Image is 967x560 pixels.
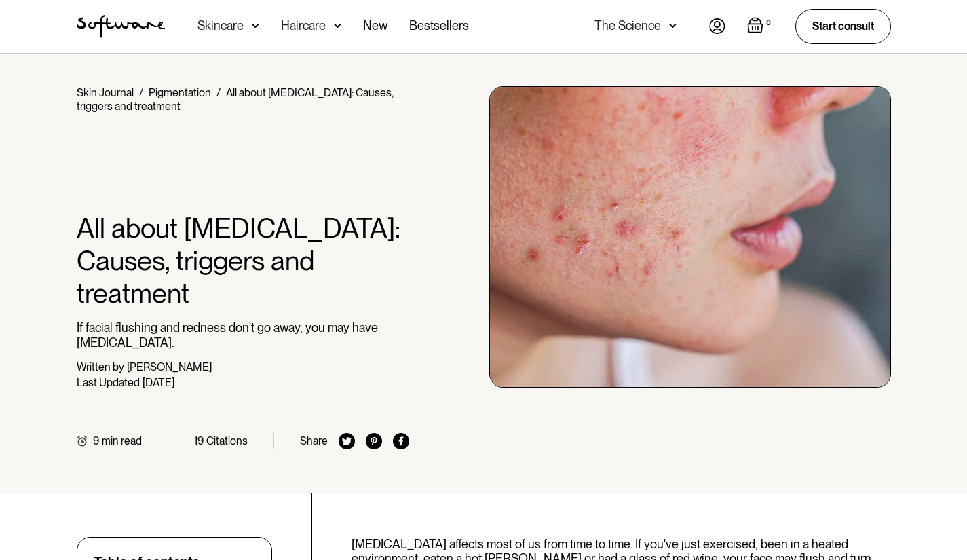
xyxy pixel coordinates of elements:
[795,9,891,43] a: Start consult
[77,86,394,113] div: All about [MEDICAL_DATA]: Causes, triggers and treatment
[143,376,174,389] div: [DATE]
[77,320,410,350] p: If facial flushing and redness don't go away, you may have [MEDICAL_DATA].
[594,19,661,33] div: The Science
[366,433,382,449] img: pinterest icon
[77,15,165,38] img: Software Logo
[281,19,326,33] div: Haircare
[77,360,124,373] div: Written by
[334,19,341,33] img: arrow down
[194,434,204,447] div: 19
[252,19,259,33] img: arrow down
[216,86,221,99] div: /
[77,376,140,389] div: Last Updated
[77,15,165,38] a: home
[127,360,212,373] div: [PERSON_NAME]
[102,434,142,447] div: min read
[197,19,244,33] div: Skincare
[93,434,99,447] div: 9
[747,17,774,36] a: Open empty cart
[77,86,134,99] a: Skin Journal
[669,19,677,33] img: arrow down
[77,212,410,310] h1: All about [MEDICAL_DATA]: Causes, triggers and treatment
[149,86,211,99] a: Pigmentation
[393,433,409,449] img: facebook icon
[206,434,248,447] div: Citations
[763,17,774,29] div: 0
[339,433,355,449] img: twitter icon
[300,434,328,447] div: Share
[139,86,143,99] div: /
